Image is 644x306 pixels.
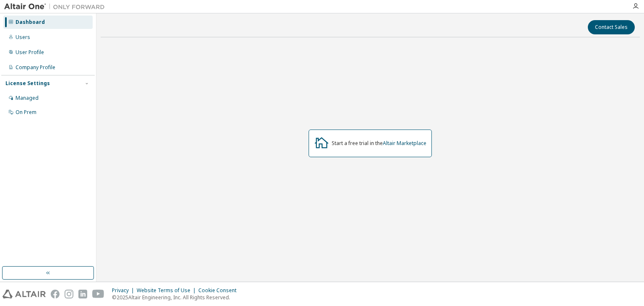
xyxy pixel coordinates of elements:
button: Contact Sales [588,20,635,34]
div: Website Terms of Use [137,287,198,294]
div: User Profile [16,49,44,56]
img: facebook.svg [51,290,60,298]
div: Company Profile [16,64,55,71]
div: Managed [16,95,39,101]
div: Users [16,34,30,41]
div: Privacy [112,287,137,294]
div: Cookie Consent [198,287,241,294]
div: License Settings [5,80,50,87]
div: On Prem [16,109,36,116]
div: Start a free trial in the [332,140,426,147]
div: Dashboard [16,19,45,26]
img: altair_logo.svg [3,290,46,298]
img: youtube.svg [92,290,104,298]
img: instagram.svg [65,290,73,298]
img: Altair One [4,3,109,11]
img: linkedin.svg [78,290,87,298]
a: Altair Marketplace [383,140,426,147]
p: © 2025 Altair Engineering, Inc. All Rights Reserved. [112,294,241,301]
